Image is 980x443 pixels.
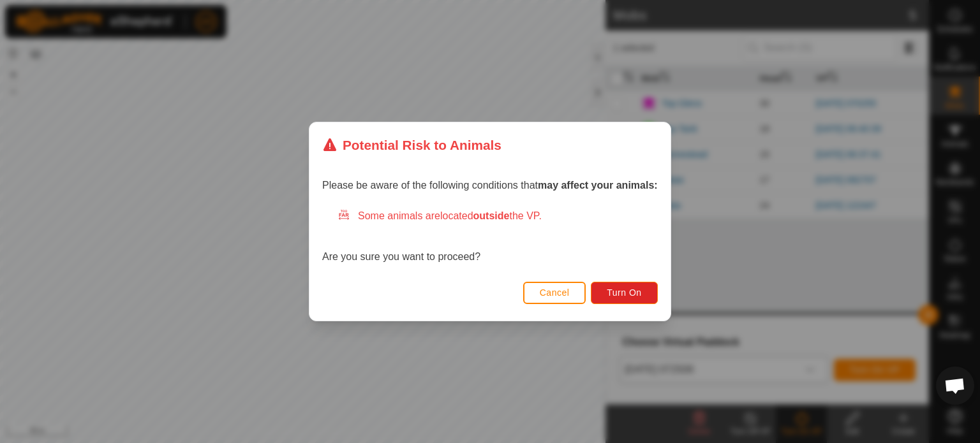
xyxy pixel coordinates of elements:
[338,208,658,224] div: Some animals are
[538,180,658,191] strong: may affect your animals:
[540,287,570,298] span: Cancel
[523,282,586,304] button: Cancel
[322,208,658,265] div: Are you sure you want to proceed?
[607,287,642,298] span: Turn On
[440,210,542,221] span: located the VP.
[322,135,501,155] div: Potential Risk to Animals
[322,180,658,191] span: Please be aware of the following conditions that
[936,367,974,405] div: Open chat
[473,210,510,221] strong: outside
[591,282,658,304] button: Turn On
